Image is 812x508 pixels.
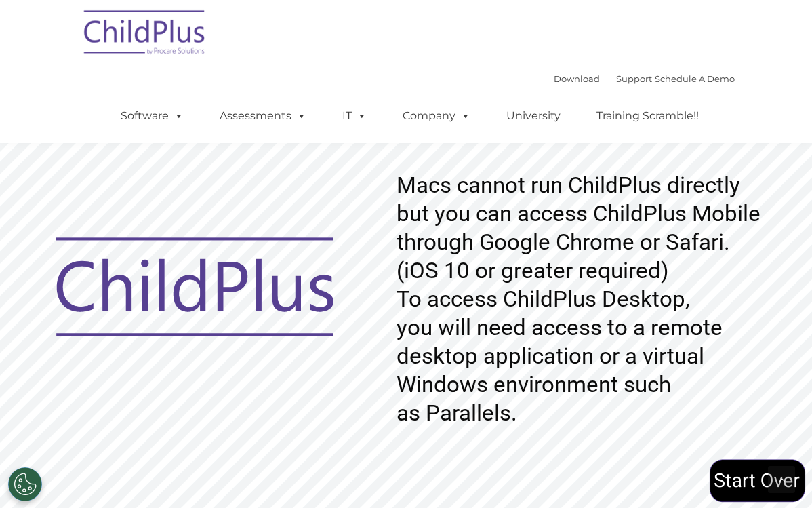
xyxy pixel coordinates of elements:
a: Software [107,102,197,130]
span: Phone number [319,134,376,144]
img: ChildPlus by Procare Solutions [77,1,213,69]
a: IT [329,102,380,130]
button: Cookies Settings [8,467,42,501]
a: University [493,102,574,130]
a: Training Scramble!! [583,102,712,130]
a: Assessments [206,102,320,130]
img: ChildPlus [43,233,346,343]
span: Last name [319,79,360,89]
a: Download [554,73,600,84]
a: Schedule A Demo [655,73,735,84]
iframe: Chat Widget [744,443,812,508]
font: | [554,73,735,84]
a: Company [389,102,484,130]
a: Support [616,73,652,84]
